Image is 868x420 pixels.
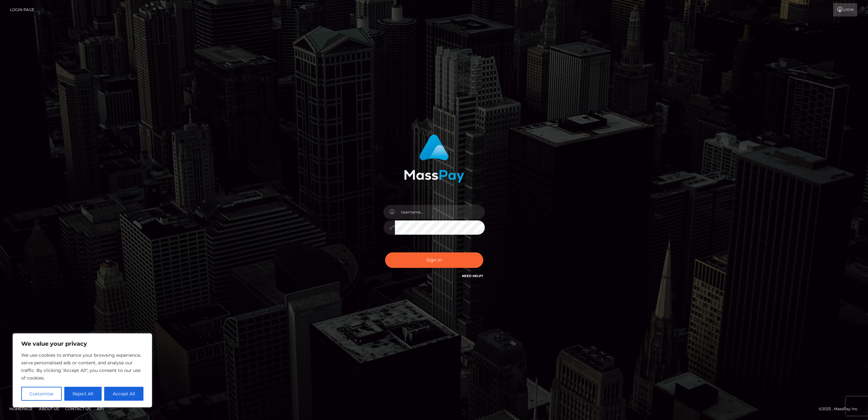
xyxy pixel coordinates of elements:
[63,404,93,414] a: Contact Us
[385,252,483,268] button: Sign in
[21,387,62,401] button: Customise
[833,3,857,16] a: Login
[64,387,102,401] button: Reject All
[10,3,34,16] a: Login Page
[395,205,485,219] input: Username...
[104,387,143,401] button: Accept All
[819,405,863,412] div: © 2025 , MassPay Inc.
[94,404,106,414] a: API
[36,404,61,414] a: About Us
[462,274,483,278] a: Need Help?
[21,351,143,382] p: We use cookies to enhance your browsing experience, serve personalised ads or content, and analys...
[404,134,464,183] img: MassPay Login
[21,340,143,348] p: We value your privacy
[13,333,152,407] div: We value your privacy
[7,404,35,414] a: Homepage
